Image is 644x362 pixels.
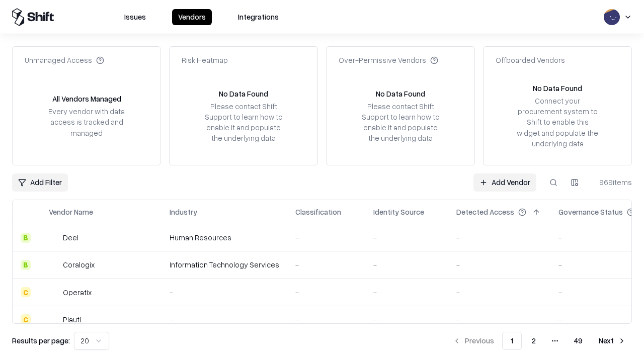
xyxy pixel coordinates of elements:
[49,287,59,297] img: Operatix
[502,332,522,350] button: 1
[63,259,95,270] div: Coralogix
[456,207,514,217] div: Detected Access
[232,9,285,25] button: Integrations
[12,335,70,346] p: Results per page:
[172,9,212,25] button: Vendors
[25,55,104,65] div: Unmanaged Access
[359,101,442,144] div: Please contact Shift Support to learn how to enable it and populate the underlying data
[447,332,632,350] nav: pagination
[21,314,31,324] div: C
[49,260,59,270] img: Coralogix
[456,259,542,270] div: -
[373,232,440,243] div: -
[593,332,632,350] button: Next
[170,314,279,325] div: -
[533,83,582,94] div: No Data Found
[473,173,536,192] a: Add Vendor
[170,287,279,298] div: -
[373,207,424,217] div: Identity Source
[49,233,59,243] img: Deel
[45,106,128,138] div: Every vendor with data access is tracked and managed
[21,287,31,297] div: C
[376,88,425,99] div: No Data Found
[219,88,268,99] div: No Data Found
[21,260,31,270] div: B
[118,9,152,25] button: Issues
[295,314,357,325] div: -
[295,259,357,270] div: -
[339,55,438,65] div: Over-Permissive Vendors
[373,314,440,325] div: -
[63,314,81,325] div: Plauti
[182,55,228,65] div: Risk Heatmap
[52,94,121,104] div: All Vendors Managed
[456,314,542,325] div: -
[170,207,197,217] div: Industry
[456,287,542,298] div: -
[566,332,591,350] button: 49
[456,232,542,243] div: -
[21,233,31,243] div: B
[558,207,623,217] div: Governance Status
[295,287,357,298] div: -
[592,177,632,188] div: 969 items
[63,232,78,243] div: Deel
[373,287,440,298] div: -
[295,207,341,217] div: Classification
[373,259,440,270] div: -
[49,207,93,217] div: Vendor Name
[295,232,357,243] div: -
[202,101,285,144] div: Please contact Shift Support to learn how to enable it and populate the underlying data
[516,96,599,149] div: Connect your procurement system to Shift to enable this widget and populate the underlying data
[170,259,279,270] div: Information Technology Services
[12,173,68,192] button: Add Filter
[524,332,544,350] button: 2
[170,232,279,243] div: Human Resources
[49,314,59,324] img: Plauti
[63,287,92,298] div: Operatix
[496,55,565,65] div: Offboarded Vendors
